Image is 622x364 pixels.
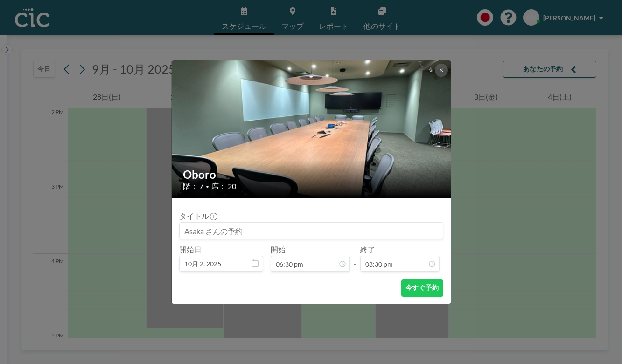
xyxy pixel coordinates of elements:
span: 席： 20 [211,182,236,191]
span: • [206,183,209,190]
label: タイトル [179,211,217,221]
h2: Oboro [183,168,440,182]
input: Asaka さんの予約 [180,223,443,239]
span: 階： 7 [183,182,203,191]
label: 開始日 [179,245,202,254]
button: 今すぐ予約 [401,279,443,297]
label: 終了 [360,245,375,254]
label: 開始 [271,245,286,254]
span: - [354,248,356,269]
